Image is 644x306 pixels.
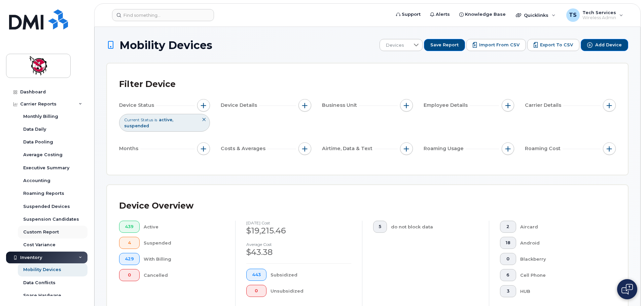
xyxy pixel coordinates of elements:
h4: [DATE] cost [246,221,351,225]
div: Aircard [520,221,605,233]
span: Devices [380,39,410,51]
button: Import from CSV [466,39,526,51]
span: 439 [125,224,134,229]
span: is [154,117,157,123]
span: 0 [125,272,134,278]
span: Save Report [430,42,459,48]
button: 4 [119,237,140,249]
img: Open chat [621,284,633,295]
span: Costs & Averages [221,145,267,152]
button: 0 [246,285,266,297]
button: 443 [246,269,266,281]
span: 0 [506,256,510,262]
span: Employee Details [424,102,470,109]
button: 0 [119,269,140,281]
div: Filter Device [119,76,176,93]
span: Roaming Cost [525,145,563,152]
div: Blackberry [520,253,605,265]
button: 2 [500,221,516,233]
div: Cell Phone [520,269,605,281]
span: Carrier Details [525,102,563,109]
h4: Average cost [246,242,351,247]
span: Business Unit [322,102,359,109]
span: 5 [379,224,381,229]
div: Suspended [144,237,225,249]
span: Device Status [119,102,156,109]
span: Export to CSV [540,42,573,48]
span: Airtime, Data & Text [322,145,374,152]
button: 439 [119,221,140,233]
button: 3 [500,285,516,297]
div: Active [144,221,225,233]
div: $19,215.46 [246,225,351,236]
span: Months [119,145,140,152]
button: Save Report [424,39,465,51]
button: 0 [500,253,516,265]
div: HUB [520,285,605,297]
span: Add Device [595,42,622,48]
span: 3 [506,289,510,294]
button: Add Device [581,39,628,51]
span: 18 [506,240,510,246]
span: Roaming Usage [424,145,466,152]
span: 6 [506,272,510,278]
div: do not block data [391,221,478,233]
span: 2 [506,224,510,229]
span: suspended [124,123,149,128]
span: 443 [252,272,261,277]
span: 4 [125,240,134,246]
span: Device Details [221,102,259,109]
button: 18 [500,237,516,249]
div: $43.38 [246,247,351,258]
div: Subsidized [271,269,352,281]
button: 5 [373,221,387,233]
span: 429 [125,256,134,262]
button: 6 [500,269,516,281]
div: Unsubsidized [271,285,352,297]
span: 0 [252,288,261,294]
button: Export to CSV [527,39,579,51]
span: Import from CSV [479,42,520,48]
div: With Billing [144,253,225,265]
div: Device Overview [119,197,193,215]
button: 429 [119,253,140,265]
span: Current Status [124,117,153,123]
span: active [159,117,173,122]
div: Android [520,237,605,249]
span: Mobility Devices [119,39,212,51]
div: Cancelled [144,269,225,281]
